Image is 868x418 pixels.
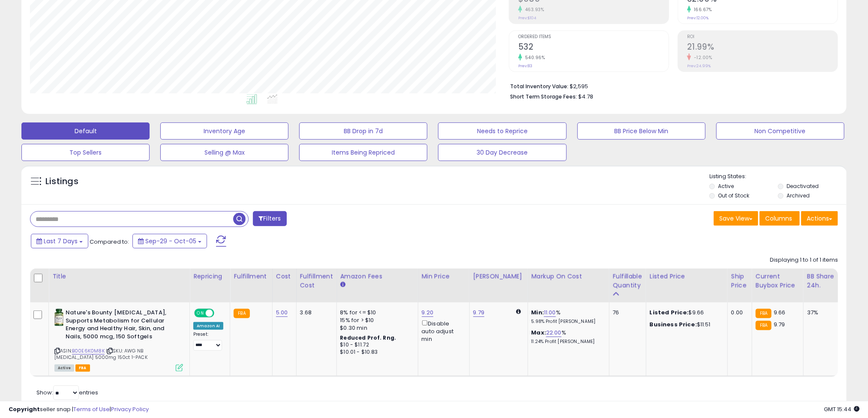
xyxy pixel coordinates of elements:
[522,6,544,13] small: 463.93%
[532,319,603,325] p: 5.98% Profit [PERSON_NAME]
[90,238,129,246] span: Compared to:
[340,316,411,324] div: 15% for > $10
[145,237,196,245] span: Sep-29 - Oct-05
[276,272,293,281] div: Cost
[687,35,838,39] span: ROI
[31,234,88,248] button: Last 7 Days
[765,214,792,223] span: Columns
[532,272,606,281] div: Markup on Cost
[787,192,810,199] label: Archived
[340,272,414,281] div: Amazon Fees
[522,54,545,61] small: 540.96%
[824,405,859,413] span: 2025-10-13 15:44 GMT
[54,309,63,326] img: 41OybOSZvdL._SL40_.jpg
[532,309,603,325] div: %
[9,406,149,414] div: seller snap | |
[21,122,150,140] button: Default
[193,272,226,281] div: Repricing
[422,272,466,281] div: Min Price
[714,211,758,226] button: Save View
[438,122,566,140] button: Needs to Reprice
[340,309,411,316] div: 8% for <= $10
[774,308,786,316] span: 9.66
[532,329,603,345] div: %
[52,272,186,281] div: Title
[731,272,748,290] div: Ship Price
[613,309,640,316] div: 76
[518,42,669,54] h2: 532
[422,308,434,317] a: 9.20
[132,234,207,248] button: Sep-29 - Oct-05
[709,173,847,181] p: Listing States:
[340,281,345,289] small: Amazon Fees.
[422,319,463,343] div: Disable auto adjust min
[276,308,288,317] a: 5.00
[718,192,750,199] label: Out of Stock
[650,321,721,328] div: $11.51
[650,320,697,328] b: Business Price:
[195,310,206,317] span: ON
[299,122,427,140] button: BB Drop in 7d
[687,63,711,69] small: Prev: 24.99%
[340,324,411,332] div: $0.30 min
[731,309,745,316] div: 0.00
[75,364,90,372] span: FBA
[66,309,170,343] b: Nature's Bounty [MEDICAL_DATA], Supports Metabolism for Cellular Energy and Healthy Hair, Skin, a...
[650,309,721,316] div: $9.66
[54,309,183,370] div: ASIN:
[473,308,485,317] a: 9.79
[160,144,288,161] button: Selling @ Max
[54,364,74,372] span: All listings currently available for purchase on Amazon
[234,272,268,281] div: Fulfillment
[716,122,844,140] button: Non Competitive
[787,182,819,190] label: Deactivated
[687,42,838,54] h2: 21.99%
[160,122,288,140] button: Inventory Age
[9,405,40,413] strong: Copyright
[532,328,547,337] b: Max:
[300,272,333,290] div: Fulfillment Cost
[72,347,105,355] a: B00E6K0M8K
[578,93,593,101] span: $4.78
[756,321,772,330] small: FBA
[801,211,838,226] button: Actions
[518,63,532,69] small: Prev: 83
[36,388,98,397] span: Show: entries
[438,144,566,161] button: 30 Day Decrease
[234,309,249,318] small: FBA
[760,211,800,226] button: Columns
[193,322,223,330] div: Amazon AI
[528,269,609,302] th: The percentage added to the cost of goods (COGS) that forms the calculator for Min & Max prices.
[756,272,800,290] div: Current Buybox Price
[756,309,772,318] small: FBA
[473,272,524,281] div: [PERSON_NAME]
[44,237,78,245] span: Last 7 Days
[340,334,396,341] b: Reduced Prof. Rng.
[807,309,835,316] div: 37%
[774,320,785,328] span: 9.79
[73,405,110,413] a: Terms of Use
[532,308,544,316] b: Min:
[691,54,712,61] small: -12.00%
[532,339,603,345] p: 11.24% Profit [PERSON_NAME]
[21,144,150,161] button: Top Sellers
[510,83,568,90] b: Total Inventory Value:
[300,309,330,316] div: 3.68
[650,308,689,316] b: Listed Price:
[546,328,562,337] a: 22.00
[45,176,78,188] h5: Listings
[213,310,227,317] span: OFF
[299,144,427,161] button: Items Being Repriced
[650,272,724,281] div: Listed Price
[193,331,223,351] div: Preset:
[340,349,411,356] div: $10.01 - $10.83
[510,81,832,91] li: $2,595
[544,308,556,317] a: 11.00
[518,15,536,21] small: Prev: $104
[687,15,709,21] small: Prev: 12.00%
[718,182,734,190] label: Active
[518,35,669,39] span: Ordered Items
[577,122,706,140] button: BB Price Below Min
[54,347,147,360] span: | SKU: AWG NB [MEDICAL_DATA] 5000mg 150ct 1-PACK
[770,256,838,264] div: Displaying 1 to 1 of 1 items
